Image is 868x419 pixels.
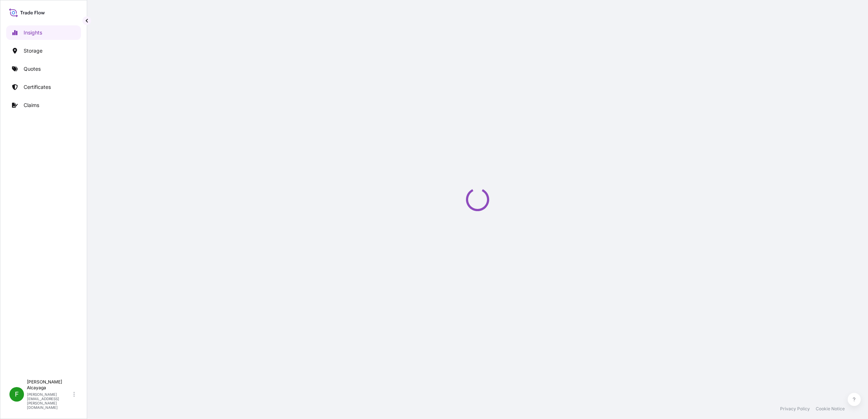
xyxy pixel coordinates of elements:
p: Certificates [24,83,51,91]
p: Claims [24,102,39,109]
a: Insights [6,25,81,40]
a: Quotes [6,62,81,76]
a: Claims [6,98,81,112]
p: Insights [24,29,42,36]
a: Certificates [6,80,81,94]
p: Storage [24,47,42,54]
span: F [15,391,19,398]
p: Quotes [24,65,41,73]
a: Cookie Notice [816,406,845,412]
p: [PERSON_NAME] Alcayaga [27,379,72,391]
a: Storage [6,44,81,58]
p: [PERSON_NAME][EMAIL_ADDRESS][PERSON_NAME][DOMAIN_NAME] [27,392,72,410]
a: Privacy Policy [780,406,810,412]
